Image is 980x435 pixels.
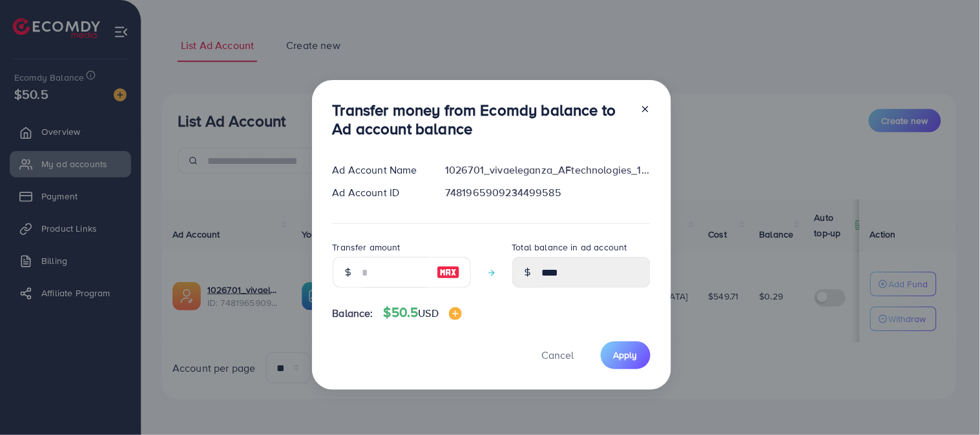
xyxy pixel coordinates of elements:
[512,241,627,254] label: Total balance in ad account
[614,349,638,361] span: Apply
[542,348,574,362] span: Cancel
[419,306,439,320] span: USD
[435,163,660,177] div: 1026701_vivaeleganza_AFtechnologies_1742030948633
[449,307,462,320] img: image
[526,341,590,369] button: Cancel
[601,341,651,369] button: Apply
[437,265,460,280] img: image
[333,306,373,321] span: Balance:
[322,163,435,177] div: Ad Account Name
[322,185,435,200] div: Ad Account ID
[925,377,970,425] iframe: Chat
[435,185,660,200] div: 7481965909234499585
[333,241,401,254] label: Transfer amount
[333,101,630,138] h3: Transfer money from Ecomdy balance to Ad account balance
[384,305,462,321] h4: $50.5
